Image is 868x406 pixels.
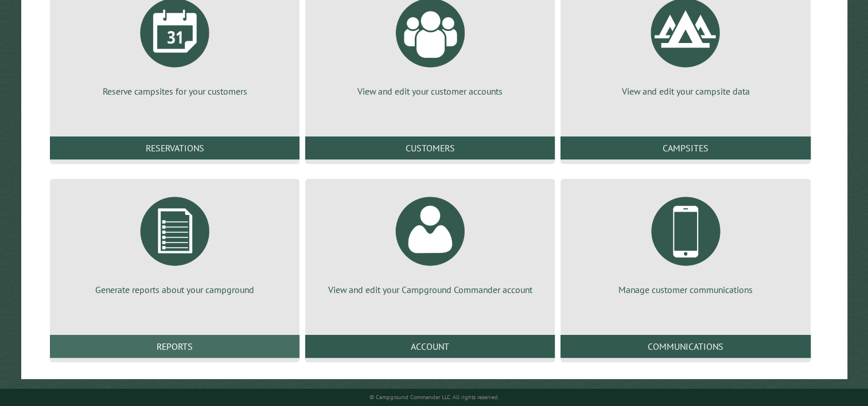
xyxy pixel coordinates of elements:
[369,393,499,401] small: © Campground Commander LLC. All rights reserved.
[574,85,796,97] p: View and edit your campsite data
[560,136,810,159] a: Campsites
[64,188,286,296] a: Generate reports about your campground
[50,136,299,159] a: Reservations
[64,85,286,97] p: Reserve campsites for your customers
[50,335,299,358] a: Reports
[319,188,541,296] a: View and edit your Campground Commander account
[64,283,286,296] p: Generate reports about your campground
[560,335,810,358] a: Communications
[319,85,541,97] p: View and edit your customer accounts
[319,283,541,296] p: View and edit your Campground Commander account
[305,136,555,159] a: Customers
[574,188,796,296] a: Manage customer communications
[574,283,796,296] p: Manage customer communications
[305,335,555,358] a: Account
